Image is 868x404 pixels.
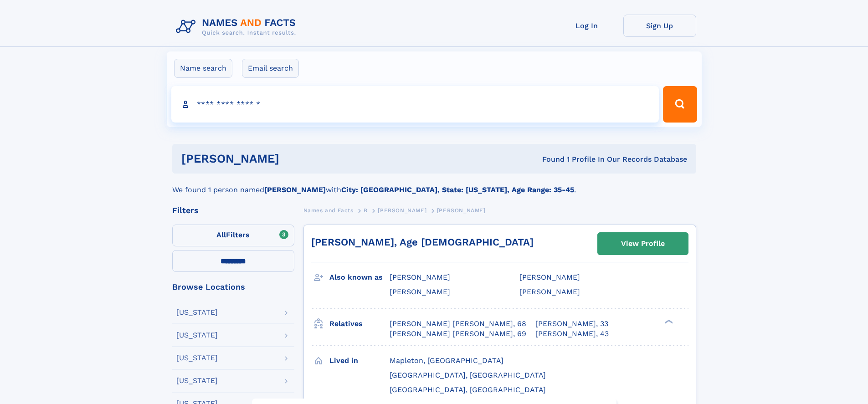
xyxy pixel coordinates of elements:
[663,318,673,324] div: ❯
[598,233,688,255] a: View Profile
[390,319,526,329] a: [PERSON_NAME] [PERSON_NAME], 68
[329,353,390,368] h3: Lived in
[390,273,450,281] span: [PERSON_NAME]
[176,377,218,384] div: [US_STATE]
[378,205,426,216] a: [PERSON_NAME]
[550,15,623,37] a: Log In
[176,332,218,339] div: [US_STATE]
[172,15,303,39] img: Logo Names and Facts
[174,59,232,78] label: Name search
[176,309,218,316] div: [US_STATE]
[171,86,659,123] input: search input
[535,329,609,339] a: [PERSON_NAME], 43
[216,230,226,239] span: All
[535,319,608,329] a: [PERSON_NAME], 33
[390,356,503,365] span: Mapleton, [GEOGRAPHIC_DATA]
[519,273,580,281] span: [PERSON_NAME]
[390,385,546,394] span: [GEOGRAPHIC_DATA], [GEOGRAPHIC_DATA]
[623,15,696,37] a: Sign Up
[621,233,665,254] div: View Profile
[172,206,294,215] div: Filters
[437,207,486,214] span: [PERSON_NAME]
[172,225,294,246] label: Filters
[390,329,526,339] a: [PERSON_NAME] [PERSON_NAME], 69
[303,205,354,216] a: Names and Facts
[663,86,697,123] button: Search Button
[176,354,218,362] div: [US_STATE]
[181,153,411,164] h1: [PERSON_NAME]
[390,371,546,379] span: [GEOGRAPHIC_DATA], [GEOGRAPHIC_DATA]
[364,205,368,216] a: B
[411,154,687,164] div: Found 1 Profile In Our Records Database
[341,185,574,194] b: City: [GEOGRAPHIC_DATA], State: [US_STATE], Age Range: 35-45
[311,236,534,248] a: [PERSON_NAME], Age [DEMOGRAPHIC_DATA]
[264,185,326,194] b: [PERSON_NAME]
[172,174,696,195] div: We found 1 person named with .
[519,287,580,296] span: [PERSON_NAME]
[329,316,390,332] h3: Relatives
[329,270,390,285] h3: Also known as
[390,287,450,296] span: [PERSON_NAME]
[378,207,426,214] span: [PERSON_NAME]
[172,283,294,291] div: Browse Locations
[364,207,368,214] span: B
[242,59,299,78] label: Email search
